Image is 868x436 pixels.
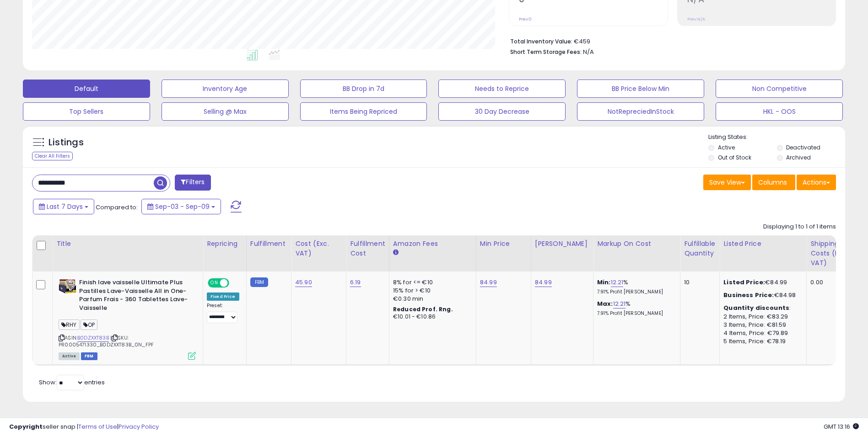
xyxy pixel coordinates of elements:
span: Compared to: [96,203,138,212]
button: Inventory Age [162,80,289,98]
b: Quantity discounts [723,303,789,312]
div: €10.01 - €10.86 [393,313,469,321]
span: ON [209,279,220,287]
span: RHY [59,319,80,330]
label: Out of Stock [718,154,751,161]
div: 3 Items, Price: €81.59 [723,321,799,329]
div: : [723,304,799,312]
small: Amazon Fees. [393,249,399,257]
div: 4 Items, Price: €79.89 [723,329,799,337]
h5: Listings [49,136,84,149]
small: Prev: 0 [519,16,532,22]
button: BB Price Below Min [577,80,704,98]
th: The percentage added to the cost of goods (COGS) that forms the calculator for Min & Max prices. [593,235,680,271]
li: €459 [510,35,829,46]
div: Displaying 1 to 1 of 1 items [763,223,836,231]
button: Actions [797,175,836,190]
div: €84.98 [723,291,799,299]
span: All listings currently available for purchase on Amazon [59,352,80,360]
a: 6.19 [350,278,361,287]
button: Filters [175,175,210,191]
div: Repricing [207,239,243,249]
button: Default [23,80,150,98]
b: Short Term Storage Fees: [510,48,582,56]
span: Sep-03 - Sep-09 [155,202,210,211]
b: Max: [597,299,613,308]
span: Show: entries [39,378,105,387]
div: Amazon Fees [393,239,472,249]
div: 10 [684,278,712,287]
b: Reduced Prof. Rng. [393,305,453,313]
button: HKL - OOS [716,102,843,121]
b: Finish lave vaisselle Ultimate Plus Pastilles Lave-Vaisselle All in One- Parfum Frais - 360 Table... [79,278,190,314]
div: % [597,278,673,295]
div: Fulfillment Cost [350,239,385,258]
button: Last 7 Days [33,199,94,214]
span: OP [81,319,97,330]
b: Business Price: [723,291,774,299]
a: 84.99 [480,278,497,287]
a: B0DZXXT83B [77,334,109,342]
p: 7.91% Profit [PERSON_NAME] [597,310,673,317]
div: Fixed Price [207,292,239,301]
div: Listed Price [723,239,803,249]
a: 84.99 [535,278,552,287]
div: 0.00 [810,278,854,287]
button: NotRepreciedInStock [577,102,704,121]
div: [PERSON_NAME] [535,239,589,249]
button: Selling @ Max [162,102,289,121]
a: Terms of Use [78,422,117,431]
label: Archived [786,154,811,161]
button: Columns [752,175,795,190]
div: Preset: [207,303,239,323]
b: Min: [597,278,611,287]
button: Items Being Repriced [300,102,427,121]
div: % [597,300,673,317]
span: N/A [583,48,594,56]
span: Last 7 Days [47,202,83,211]
label: Deactivated [786,144,820,151]
b: Total Inventory Value: [510,37,572,45]
div: Fulfillable Quantity [684,239,716,258]
span: OFF [228,279,243,287]
a: 12.21 [611,278,624,287]
a: 12.21 [613,299,626,308]
button: Save View [703,175,751,190]
span: 2025-09-17 13:16 GMT [824,422,859,431]
div: Clear All Filters [32,152,73,160]
button: Sep-03 - Sep-09 [141,199,221,214]
img: 41zWgvSNnlL._SL40_.jpg [59,278,77,294]
span: FBM [81,352,97,360]
div: seller snap | | [9,423,159,431]
small: FBM [250,277,268,287]
button: Needs to Reprice [438,80,566,98]
a: 45.90 [295,278,312,287]
div: Title [56,239,199,249]
a: Privacy Policy [119,422,159,431]
div: Fulfillment [250,239,287,249]
div: 5 Items, Price: €78.19 [723,337,799,346]
div: Shipping Costs (Exc. VAT) [810,239,857,268]
div: Cost (Exc. VAT) [295,239,342,258]
button: 30 Day Decrease [438,102,566,121]
div: 8% for <= €10 [393,278,469,287]
div: Markup on Cost [597,239,676,249]
div: 15% for > €10 [393,287,469,295]
label: Active [718,144,735,151]
button: Non Competitive [716,80,843,98]
button: BB Drop in 7d [300,80,427,98]
button: Top Sellers [23,102,150,121]
span: | SKU: PR0005471330_B0DZXXT83B_0N_FPF [59,334,154,348]
div: Min Price [480,239,527,249]
div: 2 Items, Price: €83.29 [723,313,799,321]
p: 7.91% Profit [PERSON_NAME] [597,289,673,295]
div: €0.30 min [393,295,469,303]
p: Listing States: [708,133,845,142]
b: Listed Price: [723,278,765,287]
div: €84.99 [723,278,799,287]
small: Prev: N/A [687,16,705,22]
span: Columns [758,178,787,187]
div: ASIN: [59,278,196,359]
strong: Copyright [9,422,43,431]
